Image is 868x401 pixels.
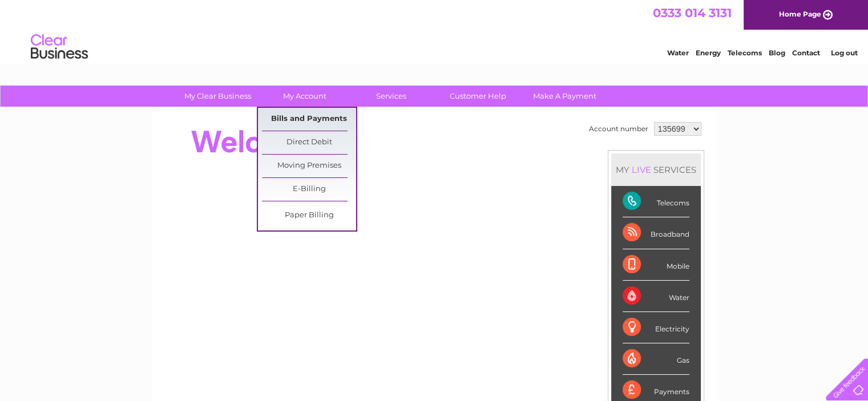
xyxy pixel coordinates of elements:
a: Bills and Payments [262,108,356,131]
div: MY SERVICES [611,153,701,186]
a: Energy [696,48,721,57]
a: Moving Premises [262,155,356,177]
div: LIVE [629,164,653,175]
div: Gas [623,343,689,375]
div: Broadband [623,217,689,249]
div: Mobile [623,249,689,281]
a: Telecoms [728,48,762,57]
a: Contact [792,48,820,57]
a: Water [667,48,689,57]
div: Telecoms [623,186,689,217]
div: Water [623,281,689,312]
a: Log out [830,48,857,57]
a: My Clear Business [171,86,265,107]
a: 0333 014 3131 [653,6,732,20]
div: Clear Business is a trading name of Verastar Limited (registered in [GEOGRAPHIC_DATA] No. 3667643... [165,6,704,55]
a: Paper Billing [262,204,356,227]
div: Electricity [623,312,689,343]
a: Direct Debit [262,131,356,154]
td: Account number [586,119,651,139]
a: E-Billing [262,178,356,201]
a: Customer Help [431,86,525,107]
a: Make A Payment [518,86,612,107]
a: My Account [257,86,352,107]
a: Services [344,86,438,107]
img: logo.png [30,30,88,64]
a: Blog [769,48,785,57]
